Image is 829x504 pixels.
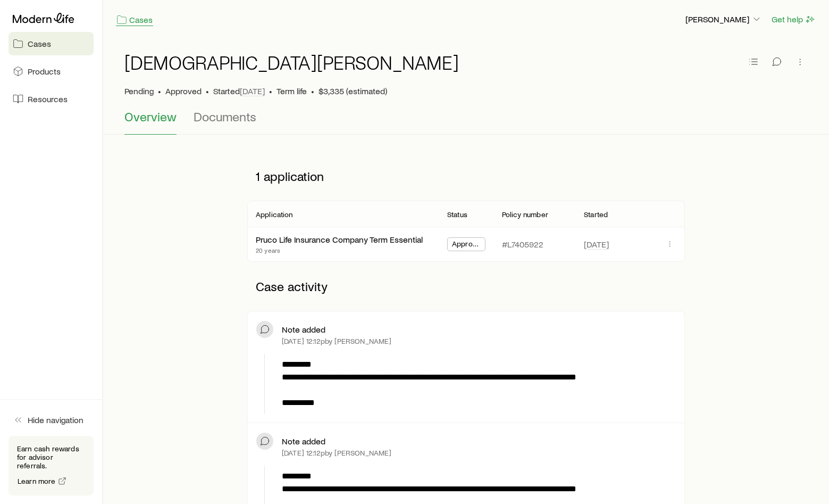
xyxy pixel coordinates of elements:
p: 1 application [247,160,685,192]
span: Approved [452,239,481,251]
p: [DATE] 12:12p by [PERSON_NAME] [282,337,392,345]
p: Status [447,210,467,219]
span: • [311,86,314,96]
span: [DATE] [240,86,265,96]
span: Documents [194,109,256,124]
p: Started [213,86,265,96]
a: Products [9,60,94,83]
h1: [DEMOGRAPHIC_DATA][PERSON_NAME] [124,52,459,73]
p: [DATE] 12:12p by [PERSON_NAME] [282,449,392,457]
button: Hide navigation [9,408,94,432]
span: Overview [124,109,177,124]
button: Get help [771,13,816,26]
p: Case activity [247,270,685,302]
p: Note added [282,436,325,447]
p: Application [256,210,293,219]
p: #L7405922 [502,239,543,250]
span: [DATE] [584,239,609,250]
span: Resources [28,94,68,104]
span: • [269,86,272,96]
a: Cases [9,32,94,55]
span: Cases [28,38,51,49]
span: • [158,86,161,96]
p: Started [584,210,608,219]
div: Earn cash rewards for advisor referrals.Learn more [9,436,94,495]
a: Pruco Life Insurance Company Term Essential [256,234,423,244]
span: Term life [277,86,307,96]
span: Products [28,66,61,77]
div: Pruco Life Insurance Company Term Essential [256,234,423,245]
span: Hide navigation [28,415,83,425]
span: • [206,86,209,96]
p: 20 years [256,246,423,254]
span: $3,335 (estimated) [319,86,387,96]
button: [PERSON_NAME] [685,13,763,26]
span: Learn more [18,477,56,485]
p: [PERSON_NAME] [685,14,762,24]
p: Earn cash rewards for advisor referrals. [17,444,85,470]
p: Note added [282,324,325,335]
p: Pending [124,86,154,96]
div: Case details tabs [124,109,808,135]
a: Cases [116,14,153,26]
p: Policy number [502,210,548,219]
span: Approved [165,86,202,96]
a: Resources [9,87,94,111]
